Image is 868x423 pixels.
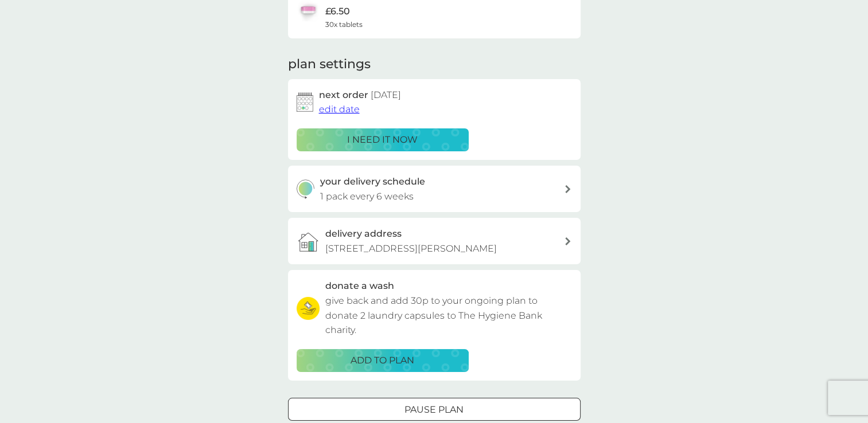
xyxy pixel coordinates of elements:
[288,56,371,73] h2: plan settings
[297,349,469,372] button: ADD TO PLAN
[320,189,414,204] p: 1 pack every 6 weeks
[320,174,425,189] h3: your delivery schedule
[325,279,394,293] h3: donate a wash
[325,241,497,256] p: [STREET_ADDRESS][PERSON_NAME]
[325,226,402,241] h3: delivery address
[351,353,414,368] p: ADD TO PLAN
[347,132,418,147] p: i need it now
[325,293,572,338] p: give back and add 30p to your ongoing plan to donate 2 laundry capsules to The Hygiene Bank charity.
[288,218,581,264] a: delivery address[STREET_ADDRESS][PERSON_NAME]
[319,88,401,103] h2: next order
[325,19,363,30] span: 30x tablets
[288,398,581,421] button: Pause plan
[297,128,469,151] button: i need it now
[288,166,581,212] button: your delivery schedule1 pack every 6 weeks
[319,104,360,115] span: edit date
[404,402,464,417] p: Pause plan
[371,89,401,100] span: [DATE]
[325,4,350,19] p: £6.50
[319,102,360,117] button: edit date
